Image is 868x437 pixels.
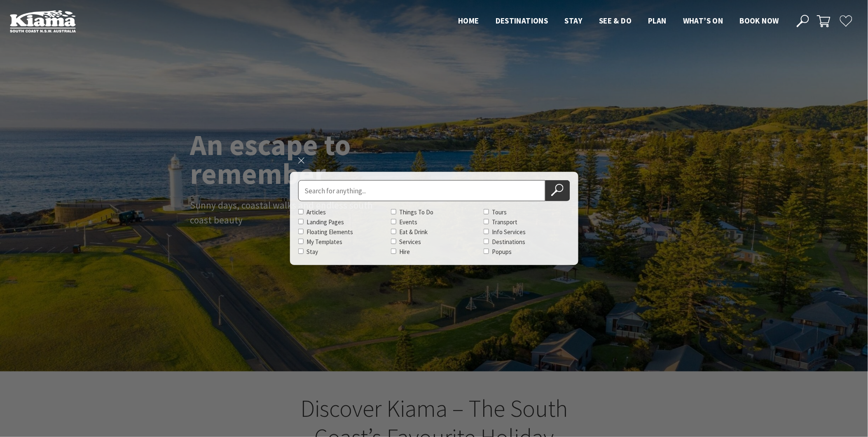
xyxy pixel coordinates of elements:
[492,248,512,256] label: Popups
[400,228,428,236] label: Eat & Drink
[492,238,526,246] label: Destinations
[400,208,434,216] label: Things To Do
[307,218,344,226] label: Landing Pages
[307,248,318,256] label: Stay
[492,228,526,236] label: Info Services
[450,14,787,28] nav: Main Menu
[307,238,343,246] label: My Templates
[400,238,421,246] label: Services
[307,228,353,236] label: Floating Elements
[492,218,518,226] label: Transport
[400,218,418,226] label: Events
[492,208,507,216] label: Tours
[307,208,326,216] label: Articles
[298,180,545,201] input: Search for:
[400,248,410,256] label: Hire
